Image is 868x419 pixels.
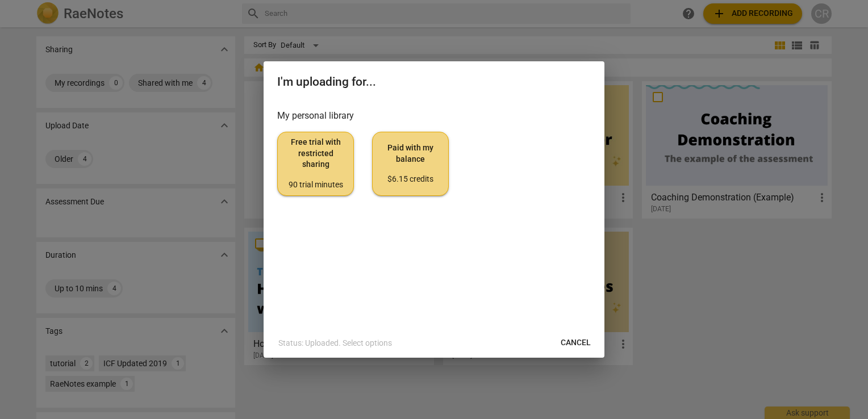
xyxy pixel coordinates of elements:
[561,337,591,349] span: Cancel
[382,174,439,185] div: $6.15 credits
[287,179,344,191] div: 90 trial minutes
[382,143,439,185] span: Paid with my balance
[372,132,449,195] button: Paid with my balance$6.15 credits
[277,109,591,123] h3: My personal library
[552,333,600,353] button: Cancel
[277,75,591,89] h2: I'm uploading for...
[278,337,392,349] p: Status: Uploaded. Select options
[287,137,344,190] span: Free trial with restricted sharing
[277,132,354,195] button: Free trial with restricted sharing90 trial minutes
